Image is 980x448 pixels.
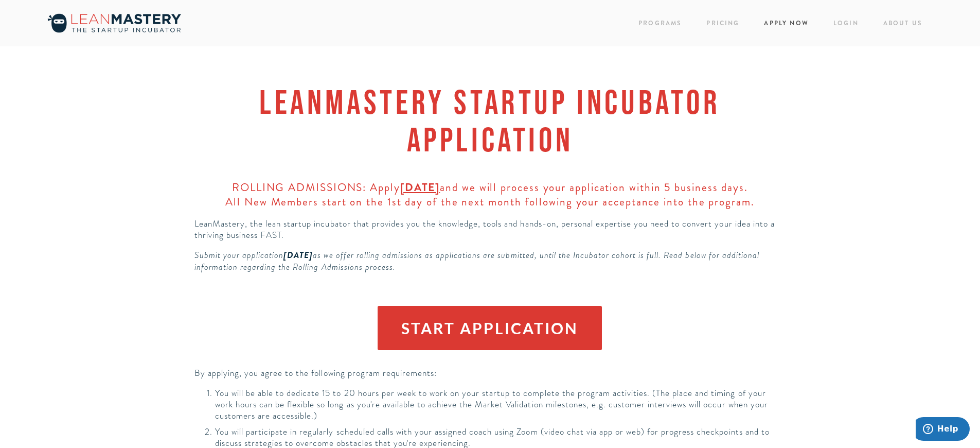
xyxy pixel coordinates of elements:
a: Login [833,16,859,30]
a: START APPLICATION [378,306,602,350]
a: About Us [883,16,922,30]
a: Programs [638,19,682,28]
em: Submit your application [194,249,283,261]
img: LeanMastery, the incubator your startup needs to get going, grow &amp; thrive [42,11,186,36]
p: LeanMastery, the lean startup incubator that provides you the knowledge, tools and hands-on, pers... [194,218,786,241]
em: as we offer rolling admissions as applications are submitted, until the Incubator cohort is full.... [194,249,762,272]
a: Pricing [706,16,739,30]
iframe: Opens a widget where you can find more information [916,417,970,443]
h2: ROLLING ADMISSIONS: Apply and we will process your application within 5 business days. All New Me... [194,181,786,209]
a: Apply Now [764,16,808,30]
p: By applying, you agree to the following program requirements: [194,368,786,379]
em: [DATE] [283,249,313,262]
p: You will be able to dedicate 15 to 20 hours per week to work on your startup to complete the prog... [215,388,786,422]
strong: [DATE] [400,180,440,195]
h1: LeanMastery STARTUP Incubator Application [194,83,786,158]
